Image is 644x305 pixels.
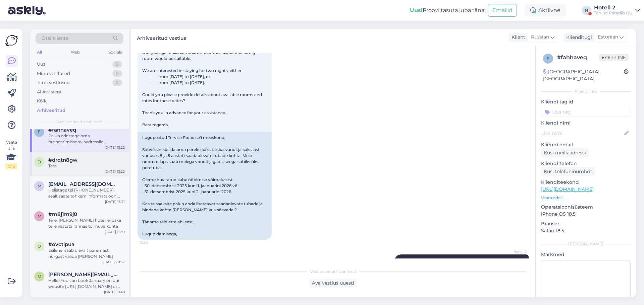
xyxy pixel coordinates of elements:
[309,279,357,288] div: Ava vestlus uuesti
[598,33,618,41] span: Estonian
[112,70,122,77] div: 0
[37,61,45,68] div: Uus
[541,148,589,157] div: Küsi meiliaadressi
[5,163,17,169] div: 0 / 3
[541,130,623,137] input: Lisa nimi
[69,48,81,57] div: Web
[541,167,595,176] div: Küsi telefoninumbrit
[541,220,631,227] p: Brauser
[541,186,594,192] a: [URL][DOMAIN_NAME]
[594,10,633,16] div: Tervise Paradiis OÜ
[103,259,125,264] div: [DATE] 20:52
[541,195,631,201] p: Vaata edasi ...
[48,187,125,199] div: Helistage tel [PHONE_NUMBER], sealt saate tohkem informatsiooni massaazide kohta
[42,35,68,42] span: Otsi kliente
[541,211,631,218] p: iPhone OS 18.5
[509,34,525,41] div: Klient
[543,68,624,82] div: [GEOGRAPHIC_DATA], [GEOGRAPHIC_DATA]
[104,145,125,150] div: [DATE] 13:22
[563,34,592,41] div: Klienditugi
[541,251,631,258] p: Märkmed
[525,4,566,16] div: Aktiivne
[541,227,631,234] p: Safari 18.5
[48,127,76,133] span: #fahhaveq
[48,133,125,145] div: Palun edastage oma broneerimissoov aadressile [EMAIL_ADDRESS][DOMAIN_NAME] või [EMAIL_ADDRESS][DO...
[38,159,41,164] span: d
[599,54,629,61] span: Offline
[142,26,266,127] span: Dear Tervise Paradise Team, I would like to inquire about room availability for my family (two ad...
[137,33,186,42] label: Arhiveeritud vestlus
[488,4,517,17] button: Emailid
[531,33,549,41] span: Russian
[541,204,631,211] p: Operatsioonisüsteem
[557,54,599,62] div: # fahhaveq
[104,169,125,174] div: [DATE] 13:22
[37,89,62,95] div: AI Assistent
[140,240,165,245] span: 13:20
[5,139,17,169] div: Vaata siia
[594,5,633,10] div: Hotell 2
[112,79,122,86] div: 0
[541,179,631,186] p: Klienditeekond
[112,61,122,68] div: 0
[105,199,125,204] div: [DATE] 13:21
[541,241,631,247] div: [PERSON_NAME]
[104,290,125,295] div: [DATE] 18:48
[5,34,18,47] img: Askly Logo
[38,244,41,249] span: o
[37,107,65,114] div: Arhiveeritud
[37,70,70,77] div: Minu vestlused
[501,249,527,254] span: Hotell 2
[310,269,356,275] span: Vestlus on arhiveeritud
[107,48,123,57] div: Socials
[48,247,125,259] div: Esilehel saab ülevalt paremast nurgast valida [PERSON_NAME]
[57,119,102,125] span: Arhiveeritud vestlused
[48,217,125,229] div: Tere, [PERSON_NAME] hotell ei oska teile vastata rannas toimuva kohta
[582,6,591,15] div: H
[38,183,41,188] span: m
[541,88,631,94] div: Kliendi info
[541,141,631,148] p: Kliendi email
[410,7,423,13] b: Uus!
[541,160,631,167] p: Kliendi telefon
[48,157,77,163] span: #drqtn8gw
[48,211,77,217] span: #m8j1m9j0
[48,181,118,187] span: mari.riikone@gmail.com
[37,79,70,86] div: Tiimi vestlused
[38,274,41,279] span: m
[48,163,125,169] div: Tere
[48,272,118,278] span: marcus@lowin.se
[37,98,47,104] div: Kõik
[594,5,640,16] a: Hotell 2Tervise Paradiis OÜ
[138,132,272,240] div: Lugupeetud Tervise Paradise'i meeskond, Sooviksin küsida oma perele (kaks täiskasvanut ja kaks la...
[38,129,41,134] span: f
[541,120,631,127] p: Kliendi nimi
[410,6,485,14] div: Proovi tasuta juba täna:
[105,229,125,234] div: [DATE] 11:30
[38,214,41,219] span: m
[547,56,549,61] span: f
[48,278,125,290] div: Hello! You can book January on our website [URL][DOMAIN_NAME] or send an e-mail to [EMAIL_ADDRESS...
[541,98,631,105] p: Kliendi tag'id
[541,107,631,117] input: Lisa tag
[36,48,43,57] div: All
[48,241,74,247] span: #ovctipua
